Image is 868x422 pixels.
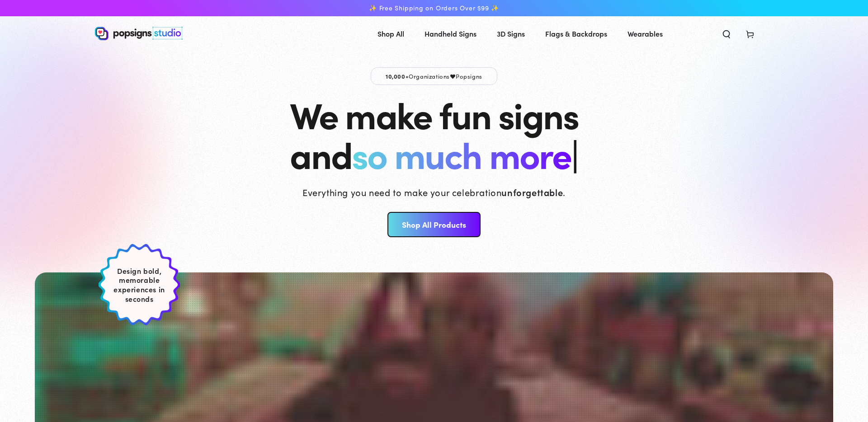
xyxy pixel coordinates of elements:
[386,72,409,80] span: 10,000+
[715,23,738,43] summary: Search our site
[371,67,497,85] p: Organizations Popsigns
[490,22,532,46] a: 3D Signs
[369,4,499,12] span: ✨ Free Shipping on Orders Over $99 ✨
[497,27,525,40] span: 3D Signs
[290,94,578,173] h1: We make fun signs and
[425,27,476,40] span: Handheld Signs
[538,22,614,46] a: Flags & Backdrops
[621,22,670,46] a: Wearables
[387,212,480,237] a: Shop All Products
[501,186,563,198] strong: unforgettable
[352,128,571,178] span: so much more
[571,128,578,179] span: |
[377,27,404,40] span: Shop All
[302,186,566,198] p: Everything you need to make your celebration .
[418,22,483,46] a: Handheld Signs
[627,27,663,40] span: Wearables
[371,22,411,46] a: Shop All
[545,27,607,40] span: Flags & Backdrops
[95,27,183,40] img: Popsigns Studio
